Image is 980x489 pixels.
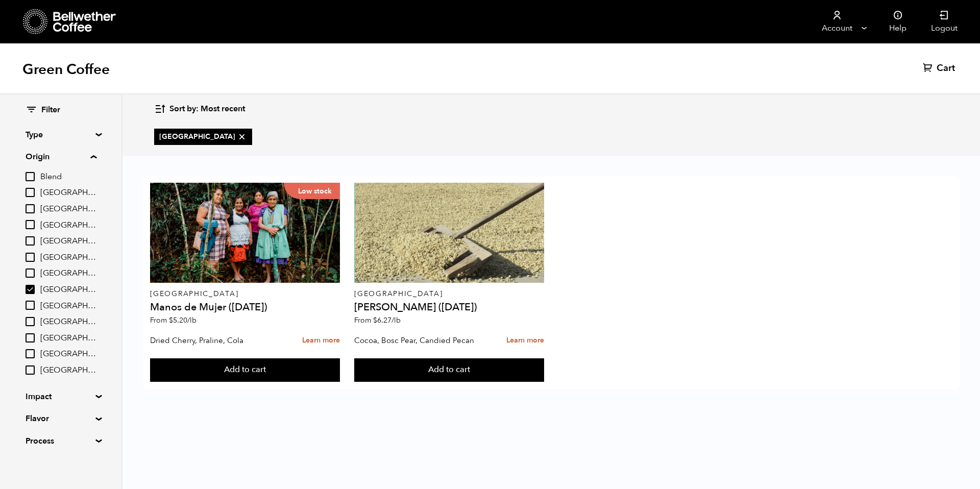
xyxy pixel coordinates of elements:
input: [GEOGRAPHIC_DATA] [26,220,35,229]
input: [GEOGRAPHIC_DATA] [26,253,35,262]
h4: [PERSON_NAME] ([DATE]) [354,302,544,312]
div: Domain: [DOMAIN_NAME] [27,27,112,35]
img: website_grey.svg [16,27,24,35]
input: [GEOGRAPHIC_DATA] [26,317,35,326]
span: Filter [41,105,60,116]
summary: Type [26,129,96,141]
p: Low stock [284,183,340,199]
span: [GEOGRAPHIC_DATA] [40,220,96,231]
bdi: 5.20 [169,315,197,325]
span: [GEOGRAPHIC_DATA] [40,204,96,215]
a: Learn more [506,330,544,352]
input: [GEOGRAPHIC_DATA] [26,236,35,246]
input: [GEOGRAPHIC_DATA] [26,301,35,310]
button: Sort by: Most recent [154,97,245,121]
span: Cart [937,62,955,75]
p: [GEOGRAPHIC_DATA] [354,290,544,298]
input: [GEOGRAPHIC_DATA] [26,285,35,294]
div: Keywords by Traffic [113,60,172,67]
input: [GEOGRAPHIC_DATA] [26,188,35,197]
div: v 4.0.24 [29,16,50,25]
span: From [150,315,197,325]
a: Low stock [150,183,339,283]
span: [GEOGRAPHIC_DATA] [40,284,96,296]
span: [GEOGRAPHIC_DATA] [159,132,247,142]
input: [GEOGRAPHIC_DATA] [26,333,35,343]
span: [GEOGRAPHIC_DATA] [40,301,96,312]
input: [GEOGRAPHIC_DATA] [26,349,35,358]
span: [GEOGRAPHIC_DATA] [40,316,96,328]
input: [GEOGRAPHIC_DATA] [26,365,35,375]
span: From [354,315,401,325]
a: Learn more [302,330,340,352]
span: [GEOGRAPHIC_DATA] [40,268,96,279]
summary: Origin [26,151,96,163]
p: Dried Cherry, Praline, Cola [150,333,279,348]
span: Sort by: Most recent [169,104,245,115]
span: [GEOGRAPHIC_DATA] [40,349,96,360]
span: [GEOGRAPHIC_DATA] [40,187,96,199]
h4: Manos de Mujer ([DATE]) [150,302,339,312]
p: [GEOGRAPHIC_DATA] [150,290,339,298]
input: [GEOGRAPHIC_DATA] [26,268,35,278]
span: $ [373,315,377,325]
button: Add to cart [150,358,339,382]
summary: Flavor [26,412,96,425]
h1: Green Coffee [22,60,110,79]
span: [GEOGRAPHIC_DATA] [40,252,96,263]
img: tab_domain_overview_orange.svg [28,59,36,67]
span: [GEOGRAPHIC_DATA] [40,365,96,376]
a: Cart [923,62,958,75]
img: logo_orange.svg [16,16,24,25]
summary: Process [26,435,96,447]
bdi: 6.27 [373,315,401,325]
span: Blend [40,172,96,183]
span: /lb [187,315,197,325]
input: Blend [26,172,35,181]
span: /lb [391,315,401,325]
summary: Impact [26,390,96,403]
span: $ [169,315,173,325]
span: [GEOGRAPHIC_DATA] [40,236,96,247]
span: [GEOGRAPHIC_DATA] [40,333,96,344]
div: Domain Overview [39,60,91,67]
button: Add to cart [354,358,544,382]
img: tab_keywords_by_traffic_grey.svg [102,59,110,67]
p: Cocoa, Bosc Pear, Candied Pecan [354,333,483,348]
input: [GEOGRAPHIC_DATA] [26,204,35,213]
